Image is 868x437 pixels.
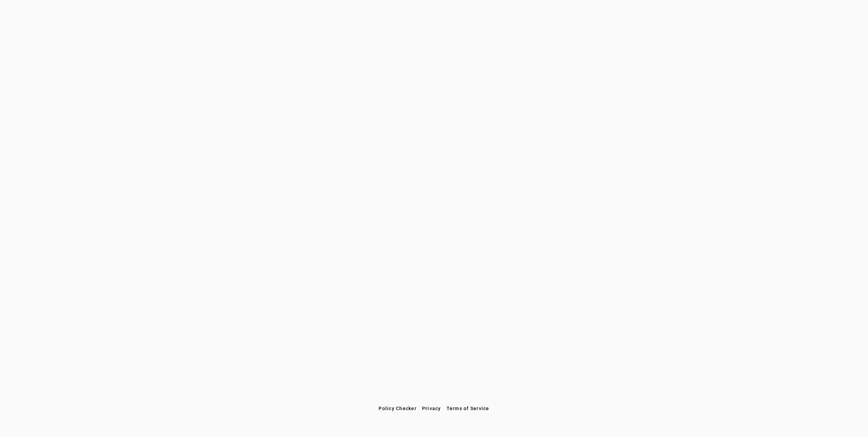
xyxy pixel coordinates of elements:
[419,402,444,415] button: Privacy
[447,406,489,411] span: Terms of Service
[422,406,441,411] span: Privacy
[379,406,417,411] span: Policy Checker
[376,402,419,415] button: Policy Checker
[444,402,492,415] button: Terms of Service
